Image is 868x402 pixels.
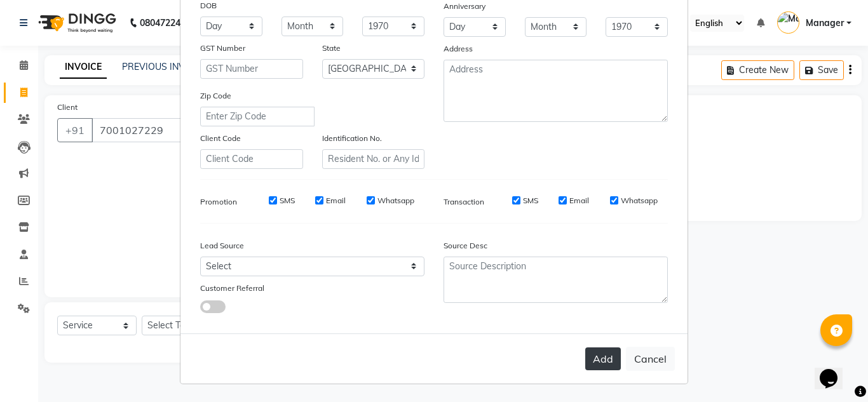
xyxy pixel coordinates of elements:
[200,43,245,54] label: GST Number
[326,195,346,206] label: Email
[377,195,414,206] label: Whatsapp
[322,149,425,169] input: Resident No. or Any Id
[322,43,341,54] label: State
[626,347,675,371] button: Cancel
[444,43,473,55] label: Address
[444,196,484,208] label: Transaction
[200,133,241,144] label: Client Code
[815,351,855,389] iframe: chat widget
[523,195,538,206] label: SMS
[200,107,315,126] input: Enter Zip Code
[585,347,621,370] button: Add
[322,133,382,144] label: Identification No.
[444,1,485,12] label: Anniversary
[200,196,237,208] label: Promotion
[200,240,244,251] label: Lead Source
[569,195,589,206] label: Email
[200,90,231,102] label: Zip Code
[200,149,303,169] input: Client Code
[621,195,658,206] label: Whatsapp
[200,59,303,79] input: GST Number
[444,240,487,251] label: Source Desc
[200,283,264,294] label: Customer Referral
[280,195,295,206] label: SMS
